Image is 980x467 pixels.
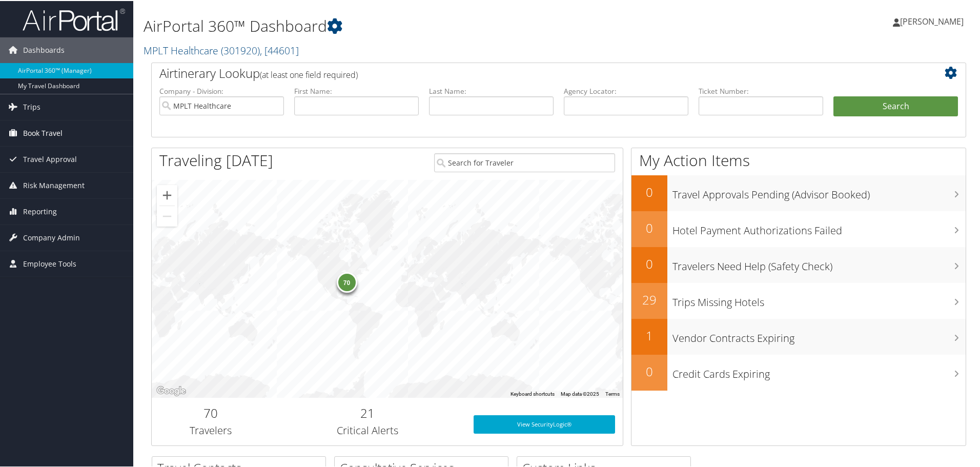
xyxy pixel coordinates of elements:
[511,390,555,397] button: Keyboard shortcuts
[23,36,65,62] span: Dashboards
[144,43,299,56] a: MPLT Healthcare
[294,85,419,95] label: First Name:
[23,172,85,197] span: Risk Management
[336,271,357,292] div: 70
[561,390,599,396] span: Map data ©2025
[564,85,688,95] label: Agency Locator:
[221,43,260,56] span: ( 301920 )
[144,14,697,36] h1: AirPortal 360™ Dashboard
[159,422,262,437] h3: Travelers
[23,119,63,145] span: Book Travel
[260,68,358,79] span: (at least one field required)
[157,184,177,205] button: Zoom in
[159,64,890,81] h2: Airtinerary Lookup
[429,85,554,95] label: Last Name:
[159,403,262,421] h2: 70
[631,326,667,343] h2: 1
[631,362,667,379] h2: 0
[260,43,299,56] span: , [ 44601 ]
[631,290,667,308] h2: 29
[631,210,966,246] a: 0Hotel Payment Authorizations Failed
[434,152,615,171] input: Search for Traveler
[23,198,57,224] span: Reporting
[631,282,966,318] a: 29Trips Missing Hotels
[631,246,966,282] a: 0Travelers Need Help (Safety Check)
[157,205,177,226] button: Zoom out
[23,146,77,171] span: Travel Approval
[833,95,958,116] button: Search
[672,289,966,309] h3: Trips Missing Hotels
[159,149,273,170] h1: Traveling [DATE]
[154,383,188,397] img: Google
[631,174,966,210] a: 0Travel Approvals Pending (Advisor Booked)
[23,250,76,276] span: Employee Tools
[631,149,966,170] h1: My Action Items
[900,15,964,26] span: [PERSON_NAME]
[23,7,125,31] img: airportal-logo.png
[277,422,458,437] h3: Critical Alerts
[672,253,966,273] h3: Travelers Need Help (Safety Check)
[631,182,667,200] h2: 0
[631,218,667,236] h2: 0
[631,354,966,390] a: 0Credit Cards Expiring
[23,93,40,119] span: Trips
[605,390,620,396] a: Terms (opens in new tab)
[672,217,966,237] h3: Hotel Payment Authorizations Failed
[672,181,966,201] h3: Travel Approvals Pending (Advisor Booked)
[631,318,966,354] a: 1Vendor Contracts Expiring
[159,85,284,95] label: Company - Division:
[23,224,80,250] span: Company Admin
[672,361,966,380] h3: Credit Cards Expiring
[893,5,974,36] a: [PERSON_NAME]
[474,414,615,433] a: View SecurityLogic®
[631,254,667,272] h2: 0
[154,383,188,397] a: Open this area in Google Maps (opens a new window)
[672,325,966,344] h3: Vendor Contracts Expiring
[699,85,823,95] label: Ticket Number:
[277,403,458,421] h2: 21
